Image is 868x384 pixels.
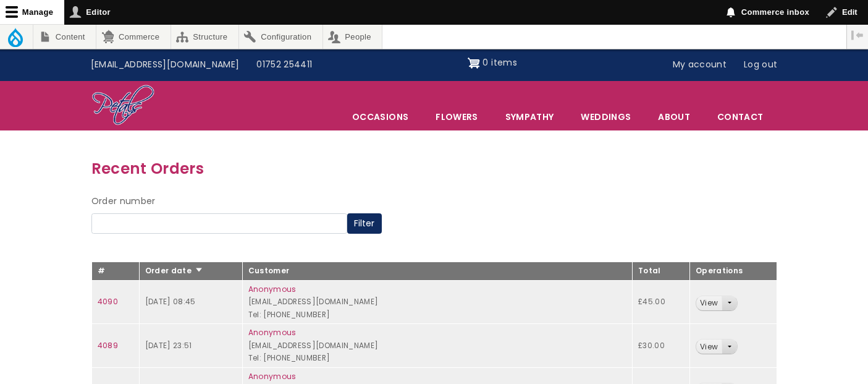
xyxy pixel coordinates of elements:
a: Commerce [96,25,170,49]
td: [EMAIL_ADDRESS][DOMAIN_NAME] Tel: [PHONE_NUMBER] [242,324,632,368]
a: Structure [171,25,238,49]
a: About [645,104,703,130]
a: My account [664,53,736,77]
td: [EMAIL_ADDRESS][DOMAIN_NAME] Tel: [PHONE_NUMBER] [242,280,632,324]
a: Sympathy [492,104,567,130]
a: Flowers [423,104,491,130]
a: Configuration [239,25,322,49]
th: # [91,262,139,281]
span: Occasions [339,104,421,130]
a: Contact [704,104,776,130]
time: [DATE] 08:45 [145,296,196,307]
a: [EMAIL_ADDRESS][DOMAIN_NAME] [82,53,248,77]
img: Home [91,84,155,127]
img: Shopping cart [468,53,480,73]
th: Customer [242,262,632,281]
span: Weddings [568,104,644,130]
a: 4089 [98,340,118,351]
a: 01752 254411 [248,53,321,77]
span: 0 items [482,56,516,69]
a: Log out [735,53,786,77]
a: Anonymous [248,284,297,294]
button: Filter [347,213,382,234]
a: People [323,25,382,49]
a: View [696,296,722,310]
time: [DATE] 23:51 [145,340,192,351]
a: 4090 [98,296,118,307]
label: Order number [91,194,156,209]
td: £45.00 [633,280,690,324]
h3: Recent Orders [91,156,777,181]
a: Order date [145,265,204,276]
a: Content [33,25,96,49]
a: Anonymous [248,327,297,338]
a: View [696,339,722,354]
th: Total [633,262,690,281]
a: Anonymous [248,371,297,382]
button: Vertical orientation [847,25,868,46]
th: Operations [689,262,777,281]
td: £30.00 [633,324,690,368]
a: Shopping cart 0 items [468,53,517,73]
